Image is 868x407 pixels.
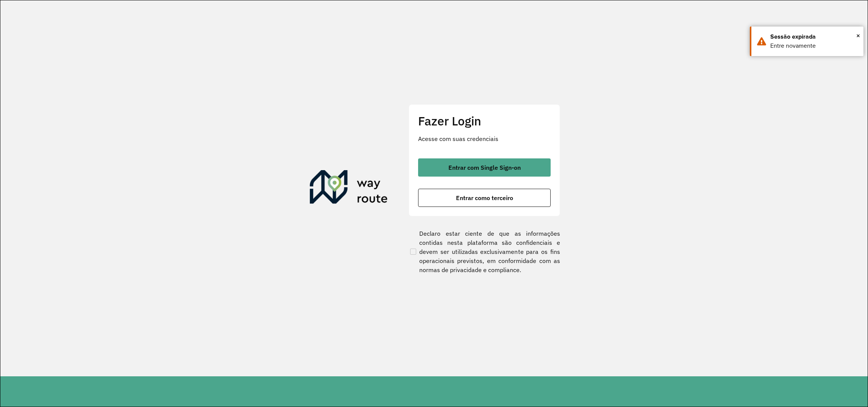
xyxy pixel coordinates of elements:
span: Entrar com Single Sign-on [448,164,521,171]
span: × [856,30,860,41]
button: Close [856,30,860,41]
img: Roteirizador AmbevTech [310,170,388,207]
button: button [418,189,551,207]
div: Sessão expirada [770,32,858,41]
span: Entrar como terceiro [456,195,513,201]
label: Declaro estar ciente de que as informações contidas nesta plataforma são confidenciais e devem se... [409,229,560,274]
div: Entre novamente [770,41,858,50]
p: Acesse com suas credenciais [418,134,551,143]
button: button [418,158,551,177]
h2: Fazer Login [418,114,551,128]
